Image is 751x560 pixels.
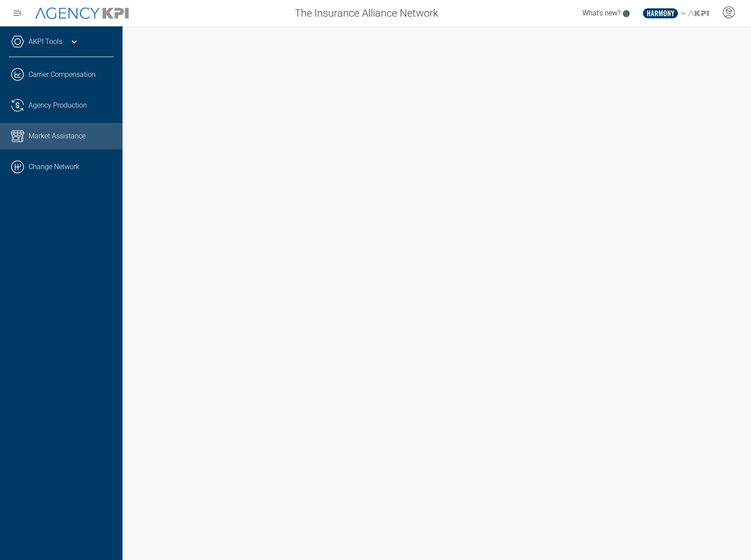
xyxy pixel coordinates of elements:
[29,36,62,47] a: AKPI Tools
[35,7,129,19] img: AgencyKPI
[29,100,87,111] span: Agency Production
[295,5,438,21] span: The Insurance Alliance Network
[29,131,86,141] span: Market Assistance
[582,9,621,17] span: What's new?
